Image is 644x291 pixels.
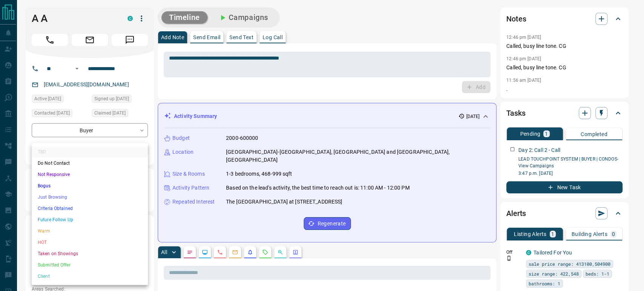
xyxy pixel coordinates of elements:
[32,237,148,248] li: HOT
[32,214,148,225] li: Future Follow Up
[32,203,148,214] li: Criteria Obtained
[32,158,148,169] li: Do Not Contact
[32,191,148,203] li: Just Browsing
[32,259,148,271] li: Submitted Offer
[32,169,148,180] li: Not Responsive
[32,248,148,259] li: Taken on Showings
[32,225,148,237] li: Warm
[32,271,148,282] li: Client
[32,180,148,191] li: Bogus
